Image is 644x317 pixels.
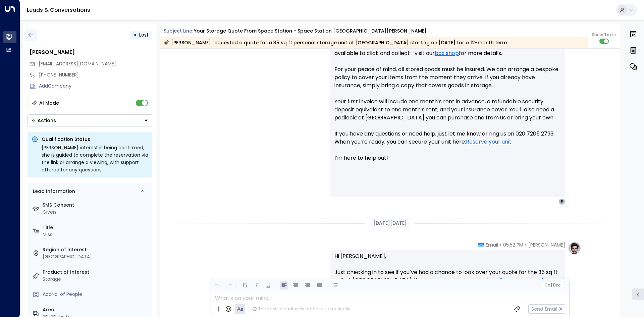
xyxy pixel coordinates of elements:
span: Cc Bcc [544,283,560,287]
div: Given [43,209,150,216]
div: [PERSON_NAME] requested a quote for a 35 sq ft personal storage unit at [GEOGRAPHIC_DATA] startin... [164,39,507,46]
label: SMS Consent [43,202,150,209]
span: [EMAIL_ADDRESS][DOMAIN_NAME] [39,60,116,67]
a: Leads & Conversations [27,6,90,14]
img: profile-logo.png [568,242,581,255]
div: [DATE][DATE] [371,218,410,228]
button: Actions [28,114,152,126]
button: Undo [213,281,221,289]
div: • [133,29,137,41]
button: Cc|Bcc [541,282,563,288]
span: Protegepardieu@gmail.com [39,60,116,67]
div: [PERSON_NAME] interest is being confirmed; she is guided to complete the reservation via the link... [42,144,148,173]
div: Miss [43,231,150,238]
div: AddNo. of People [43,291,150,298]
div: [PERSON_NAME] [30,48,152,56]
span: | [551,283,552,287]
div: Lead Information [31,188,75,195]
a: Reserve your unit [466,138,512,146]
a: Reserve your unit [500,276,545,284]
label: Title [43,224,150,231]
span: [PERSON_NAME] [528,242,565,248]
div: Button group with a nested menu [28,114,152,126]
div: AI Mode [39,100,59,106]
div: Storage [43,276,150,283]
div: P [558,198,565,205]
div: The agent signature is added automatically [252,306,350,312]
p: Qualification Status [42,136,148,143]
div: Actions [31,117,56,123]
label: Region of Interest [43,246,150,253]
label: Product of Interest [43,269,150,276]
label: Area [43,306,150,313]
div: [GEOGRAPHIC_DATA] [43,253,150,260]
div: [PHONE_NUMBER] [39,71,152,78]
span: Email [486,242,498,248]
span: Subject Line: [164,28,193,34]
span: • [500,242,501,248]
span: 05:52 PM [503,242,523,248]
span: • [525,242,527,248]
a: box shop [435,49,459,57]
div: AddCompany [39,83,152,90]
span: Show Texts [592,32,616,38]
span: Lost [139,32,149,38]
div: Your storage quote from Space Station - Space Station [GEOGRAPHIC_DATA][PERSON_NAME] [194,28,427,35]
button: Redo [225,281,233,289]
